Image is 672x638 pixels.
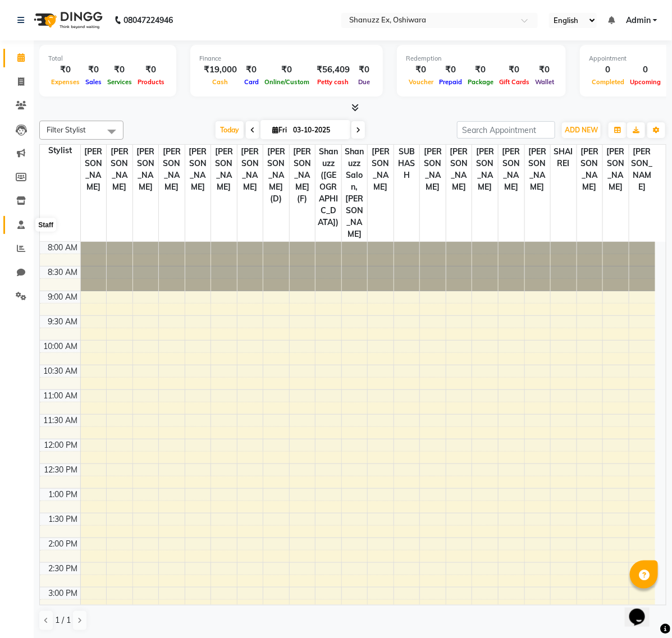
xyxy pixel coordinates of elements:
[525,145,551,194] span: [PERSON_NAME]
[420,145,446,194] span: [PERSON_NAME]
[551,145,577,171] span: SHAIREI
[499,145,524,194] span: [PERSON_NAME]
[42,439,80,451] div: 12:00 PM
[465,78,496,86] span: Package
[47,563,80,575] div: 2:30 PM
[135,63,167,76] div: ₹0
[262,78,312,86] span: Online/Custom
[465,63,496,76] div: ₹0
[48,54,167,63] div: Total
[55,614,71,626] span: 1 / 1
[312,63,354,76] div: ₹56,409
[406,63,436,76] div: ₹0
[394,145,420,182] span: SUBHASH
[355,78,373,86] span: Due
[199,63,241,76] div: ₹19,000
[159,145,185,194] span: [PERSON_NAME]
[40,145,80,157] div: Stylist
[48,63,83,76] div: ₹0
[47,489,80,501] div: 1:00 PM
[406,78,436,86] span: Voucher
[83,63,104,76] div: ₹0
[237,145,263,194] span: [PERSON_NAME]
[290,122,346,139] input: 2025-10-03
[472,145,498,194] span: [PERSON_NAME]
[211,145,237,194] span: [PERSON_NAME]
[629,145,655,194] span: [PERSON_NAME]
[368,145,394,194] span: [PERSON_NAME]
[315,78,352,86] span: Petty cash
[496,63,532,76] div: ₹0
[562,122,601,138] button: ADD NEW
[46,291,80,303] div: 9:00 AM
[48,78,83,86] span: Expenses
[532,63,557,76] div: ₹0
[269,126,290,134] span: Fri
[42,415,80,426] div: 11:30 AM
[627,63,664,76] div: 0
[133,145,159,194] span: [PERSON_NAME]
[316,145,341,230] span: Shanuzz ([GEOGRAPHIC_DATA])
[565,126,598,134] span: ADD NEW
[83,78,104,86] span: Sales
[532,78,557,86] span: Wallet
[290,145,316,206] span: [PERSON_NAME] (F)
[42,464,80,476] div: 12:30 PM
[104,78,135,86] span: Services
[42,365,80,377] div: 10:30 AM
[42,390,80,402] div: 11:00 AM
[342,145,368,241] span: Shanuzz Salon, [PERSON_NAME]
[577,145,603,194] span: [PERSON_NAME]
[241,78,262,86] span: Card
[35,218,56,232] div: Staff
[104,63,135,76] div: ₹0
[124,4,173,36] b: 08047224946
[406,54,557,63] div: Redemption
[46,242,80,254] div: 8:00 AM
[262,63,312,76] div: ₹0
[185,145,211,194] span: [PERSON_NAME]
[603,145,629,194] span: [PERSON_NAME]
[436,78,465,86] span: Prepaid
[47,587,80,599] div: 3:00 PM
[107,145,132,194] span: [PERSON_NAME]
[47,538,80,550] div: 2:00 PM
[496,78,532,86] span: Gift Cards
[46,267,80,278] div: 8:30 AM
[47,125,86,134] span: Filter Stylist
[457,121,555,139] input: Search Appointment
[589,63,627,76] div: 0
[263,145,289,206] span: [PERSON_NAME] (D)
[81,145,107,194] span: [PERSON_NAME]
[216,121,244,139] span: Today
[446,145,472,194] span: [PERSON_NAME]
[46,316,80,328] div: 9:30 AM
[210,78,231,86] span: Cash
[436,63,465,76] div: ₹0
[241,63,262,76] div: ₹0
[354,63,374,76] div: ₹0
[627,78,664,86] span: Upcoming
[199,54,374,63] div: Finance
[626,15,651,26] span: Admin
[29,4,106,36] img: logo
[625,593,661,627] iframe: chat widget
[47,513,80,525] div: 1:30 PM
[42,341,80,352] div: 10:00 AM
[589,78,627,86] span: Completed
[135,78,167,86] span: Products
